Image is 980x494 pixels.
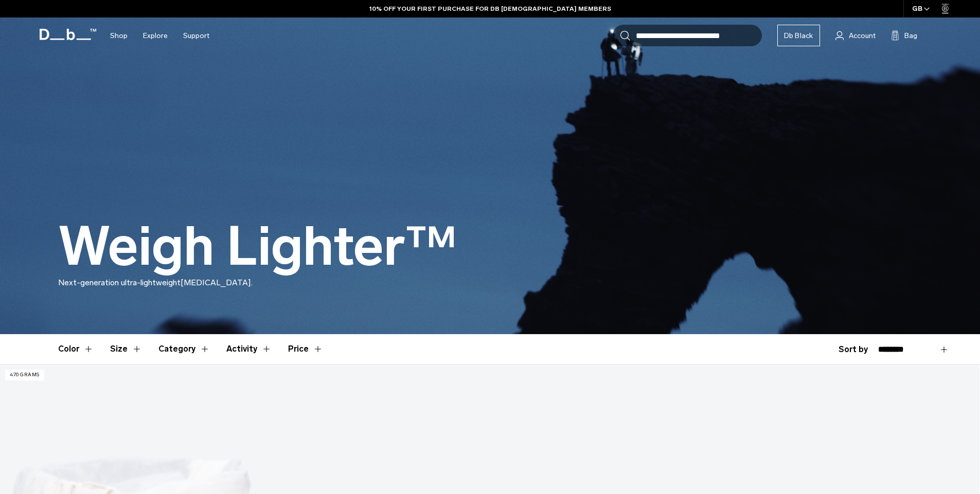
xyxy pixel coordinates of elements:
[183,17,209,54] a: Support
[777,25,820,46] a: Db Black
[904,30,917,41] span: Bag
[226,334,272,364] button: Toggle Filter
[5,370,44,380] p: 470 grams
[58,217,457,277] h1: Weigh Lighter™
[158,334,210,364] button: Toggle Filter
[58,278,181,287] span: Next-generation ultra-lightweight
[891,29,917,42] button: Bag
[835,29,876,42] a: Account
[181,278,253,287] span: [MEDICAL_DATA].
[369,4,611,13] a: 10% OFF YOUR FIRST PURCHASE FOR DB [DEMOGRAPHIC_DATA] MEMBERS
[58,334,94,364] button: Toggle Filter
[143,17,168,54] a: Explore
[102,17,217,54] nav: Main Navigation
[110,17,128,54] a: Shop
[849,30,876,41] span: Account
[110,334,142,364] button: Toggle Filter
[288,334,323,364] button: Toggle Price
